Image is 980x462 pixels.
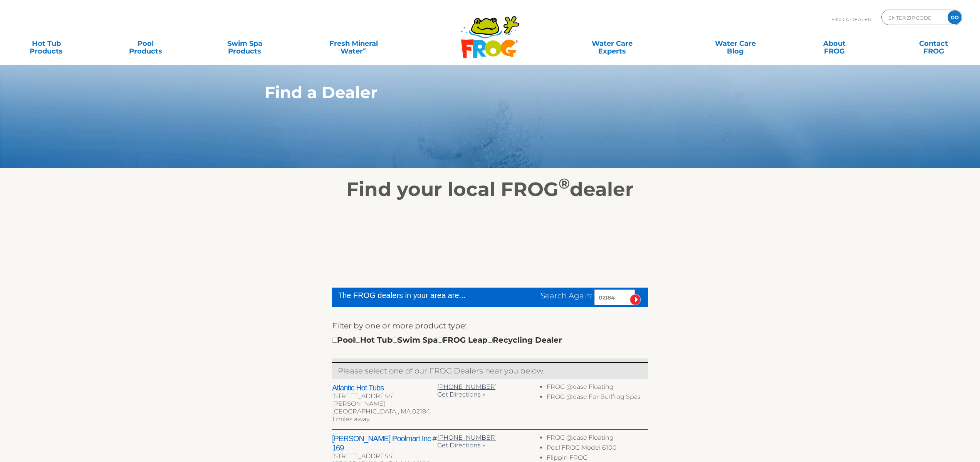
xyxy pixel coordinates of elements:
a: AboutFROG [796,36,873,51]
a: Swim SpaProducts [206,36,283,51]
h2: Find your local FROG dealer [253,178,727,201]
a: [PHONE_NUMBER] [437,383,497,390]
h2: Atlantic Hot Tubs [332,383,437,392]
li: FROG @ease Floating [547,434,648,444]
sup: ∞ [363,46,367,52]
a: Get Directions » [437,442,485,449]
h1: Find a Dealer [265,83,680,102]
a: Water CareExperts [549,36,675,51]
li: FROG @ease Floating [547,383,648,393]
a: PoolProducts [107,36,184,51]
a: Get Directions » [437,391,485,398]
a: ContactFROG [895,36,972,51]
a: Water CareBlog [697,36,774,51]
input: Zip Code Form [888,12,940,23]
li: FROG @ease For Bullfrog Spas [547,393,648,403]
span: Search Again: [540,291,592,300]
a: Fresh MineralWater∞ [305,36,402,51]
a: Hot TubProducts [8,36,85,51]
input: Submit [630,294,641,305]
li: Pool FROG Model 6100 [547,444,648,454]
div: [STREET_ADDRESS][PERSON_NAME] [332,392,437,408]
input: GO [948,10,962,24]
div: Pool Hot Tub Swim Spa FROG Leap Recycling Dealer [332,334,562,346]
a: [PHONE_NUMBER] [437,434,497,441]
span: 1 miles away [332,415,369,423]
label: Filter by one or more product type: [332,320,467,332]
sup: ® [559,175,570,192]
p: Find A Dealer [831,10,871,29]
div: [GEOGRAPHIC_DATA], MA 02184 [332,408,437,415]
h2: [PERSON_NAME] Poolmart Inc # 169 [332,434,437,452]
p: Please select one of our FROG Dealers near you below. [338,365,642,377]
div: The FROG dealers in your area are... [338,290,493,301]
div: [STREET_ADDRESS] [332,452,437,460]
